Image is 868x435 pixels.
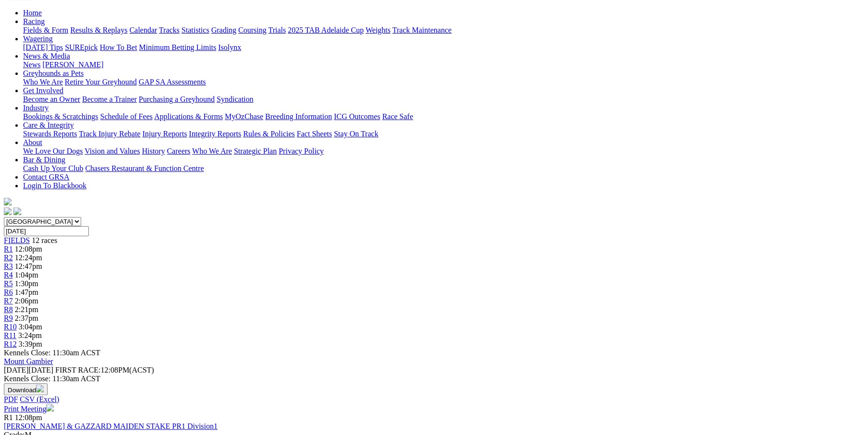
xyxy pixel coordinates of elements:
[23,17,45,25] a: Racing
[23,43,63,51] a: [DATE] Tips
[4,279,13,288] a: R5
[4,271,13,279] a: R4
[100,43,137,51] a: How To Bet
[4,297,13,305] a: R7
[4,288,13,296] a: R6
[4,405,54,413] a: Print Meeting
[23,121,74,129] a: Care & Integrity
[15,271,38,279] span: 1:04pm
[4,413,13,422] span: R1
[4,305,13,314] a: R8
[70,26,127,34] a: Results & Replays
[23,147,83,155] a: We Love Our Dogs
[23,78,63,86] a: Who We Are
[4,236,30,244] span: FIELDS
[265,112,332,121] a: Breeding Information
[4,375,864,383] div: Kennels Close: 11:30am ACST
[23,69,84,77] a: Greyhounds as Pets
[15,262,42,270] span: 12:47pm
[23,130,77,138] a: Stewards Reports
[23,60,40,69] a: News
[85,147,140,155] a: Vision and Values
[82,95,137,103] a: Become a Trainer
[4,198,12,205] img: logo-grsa-white.png
[366,26,391,34] a: Weights
[23,86,63,95] a: Get Involved
[334,112,380,121] a: ICG Outcomes
[36,385,44,392] img: download.svg
[23,95,864,104] div: Get Involved
[297,130,332,138] a: Fact Sheets
[268,26,286,34] a: Trials
[211,26,236,34] a: Grading
[23,156,65,164] a: Bar & Dining
[32,236,57,244] span: 12 races
[279,147,324,155] a: Privacy Policy
[4,422,218,430] a: [PERSON_NAME] & GAZZARD MAIDEN STAKE PR1 Division1
[23,60,864,69] div: News & Media
[23,112,864,121] div: Industry
[4,314,13,322] a: R9
[55,366,100,374] span: FIRST RACE:
[129,26,157,34] a: Calendar
[23,26,864,35] div: Racing
[225,112,263,121] a: MyOzChase
[23,43,864,52] div: Wagering
[23,9,42,17] a: Home
[15,413,42,422] span: 12:08pm
[15,305,38,314] span: 2:21pm
[18,331,42,339] span: 3:24pm
[142,130,187,138] a: Injury Reports
[23,26,68,34] a: Fields & Form
[139,78,206,86] a: GAP SA Assessments
[15,314,38,322] span: 2:37pm
[4,254,13,262] a: R2
[19,323,42,331] span: 3:04pm
[4,395,864,404] div: Download
[167,147,190,155] a: Careers
[189,130,241,138] a: Integrity Reports
[85,164,204,172] a: Chasers Restaurant & Function Centre
[23,78,864,86] div: Greyhounds as Pets
[139,43,216,51] a: Minimum Betting Limits
[23,147,864,156] div: About
[23,112,98,121] a: Bookings & Scratchings
[382,112,413,121] a: Race Safe
[13,207,21,215] img: twitter.svg
[192,147,232,155] a: Who We Are
[154,112,223,121] a: Applications & Forms
[46,404,54,411] img: printer.svg
[20,395,59,403] a: CSV (Excel)
[23,104,49,112] a: Industry
[4,323,17,331] a: R10
[4,245,13,253] a: R1
[23,173,69,181] a: Contact GRSA
[4,366,29,374] span: [DATE]
[392,26,452,34] a: Track Maintenance
[4,207,12,215] img: facebook.svg
[238,26,267,34] a: Coursing
[23,181,86,190] a: Login To Blackbook
[4,226,89,236] input: Select date
[4,395,18,403] a: PDF
[4,349,100,357] span: Kennels Close: 11:30am ACST
[65,78,137,86] a: Retire Your Greyhound
[4,331,16,339] a: R11
[23,95,80,103] a: Become an Owner
[218,43,241,51] a: Isolynx
[159,26,180,34] a: Tracks
[4,262,13,270] a: R3
[288,26,364,34] a: 2025 TAB Adelaide Cup
[23,138,42,146] a: About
